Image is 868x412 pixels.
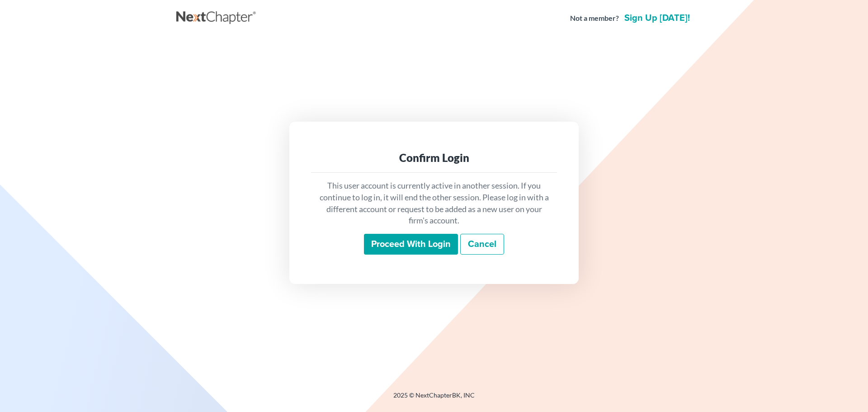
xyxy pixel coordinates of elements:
[570,13,619,24] strong: Not a member?
[623,14,692,23] a: Sign up [DATE]!
[318,151,550,165] div: Confirm Login
[318,180,550,227] p: This user account is currently active in another session. If you continue to log in, it will end ...
[176,391,692,407] div: 2025 © NextChapterBK, INC
[364,234,458,255] input: Proceed with login
[460,234,504,255] a: Cancel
